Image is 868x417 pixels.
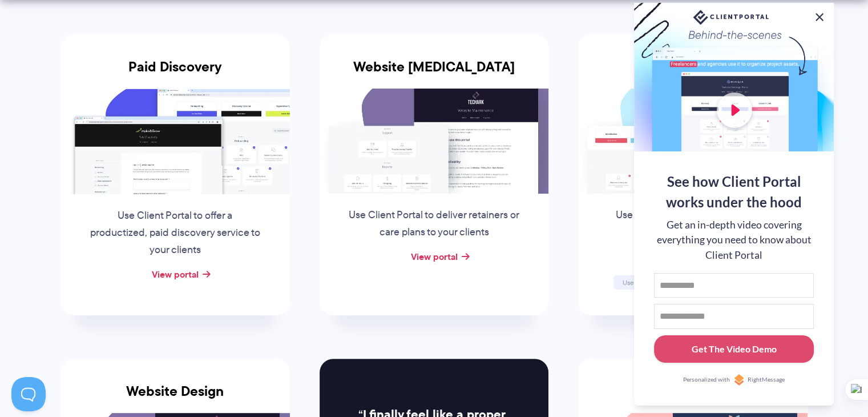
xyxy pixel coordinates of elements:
h3: Website Design [60,383,290,413]
span: Personalized with [683,375,730,384]
img: Personalized with RightMessage [733,374,745,386]
a: View portal [410,250,457,263]
div: See how Client Portal works under the hood [654,171,814,212]
p: Use Client Portal as a simple online course supplement [606,207,780,241]
a: Personalized withRightMessage [654,374,814,386]
h3: School and Parent [578,383,808,413]
h3: Paid Discovery [60,59,290,89]
span: RightMessage [748,375,785,384]
span: Username [622,278,654,287]
p: Use Client Portal to deliver retainers or care plans to your clients [347,207,520,241]
h3: Online Course [578,59,808,89]
div: Get The Video Demo [692,342,777,356]
h3: Website [MEDICAL_DATA] [320,59,549,89]
a: View portal [152,267,199,281]
p: Use Client Portal to offer a productized, paid discovery service to your clients [88,207,262,259]
button: Get The Video Demo [654,335,814,363]
div: Get an in-depth video covering everything you need to know about Client Portal [654,218,814,263]
iframe: Toggle Customer Support [11,377,46,411]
